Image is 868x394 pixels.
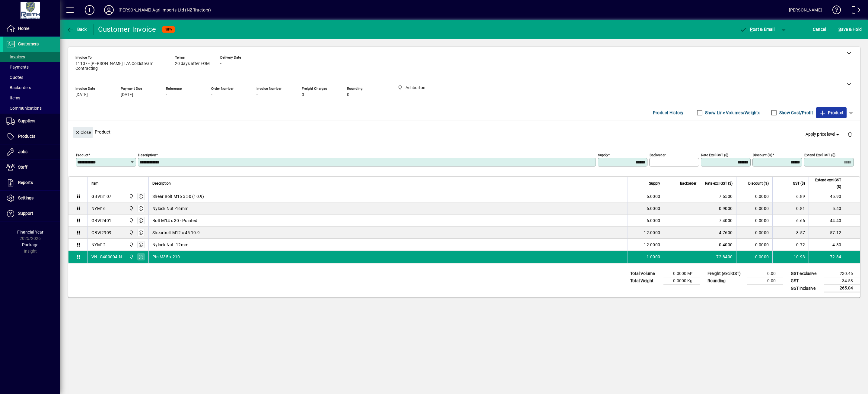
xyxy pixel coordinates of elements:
td: 6.66 [772,215,809,227]
td: 57.12 [809,227,845,239]
span: [DATE] [75,92,88,97]
span: Settings [18,195,33,200]
span: - [220,61,221,66]
span: [DATE] [121,92,133,97]
td: 0.0000 [736,251,772,263]
span: S [838,27,841,32]
span: Payments [6,65,29,69]
button: Profile [99,5,119,15]
span: Invoices [6,54,25,59]
td: GST [788,277,824,285]
a: Support [3,206,60,221]
td: 0.72 [772,239,809,251]
td: 5.40 [809,202,845,215]
a: Communications [3,103,60,113]
div: GBVI2909 [91,230,111,236]
td: 34.58 [824,277,860,285]
td: Total Weight [627,277,663,285]
span: Jobs [18,149,27,154]
a: Products [3,129,60,144]
td: 10.93 [772,251,809,263]
span: Ashburton [127,205,134,212]
td: Total Volume [627,270,663,277]
mat-label: Rate excl GST ($) [701,153,728,157]
span: - [166,92,167,97]
span: Support [18,211,33,216]
div: 72.8400 [704,254,733,260]
span: P [750,27,753,32]
span: Description [152,180,171,187]
a: Reports [3,175,60,190]
td: Freight (excl GST) [704,270,747,277]
td: 0.0000 [736,215,772,227]
span: NEW [165,27,172,31]
span: 20 days after EOM [175,61,210,66]
span: 6.0000 [647,193,660,199]
span: Bolt M14 x 30 - Pointed [152,218,197,224]
td: 230.46 [824,270,860,277]
span: Shear Bolt M16 x 50 (10.9) [152,193,204,199]
span: - [211,92,212,97]
button: Add [80,5,99,15]
span: 0 [347,92,349,97]
app-page-header-button: Close [71,129,95,135]
td: GST exclusive [788,270,824,277]
span: 12.0000 [644,242,660,248]
a: Home [3,21,60,36]
td: 6.89 [772,190,809,202]
span: Package [22,242,38,247]
mat-label: Product [76,153,88,157]
span: Home [18,26,29,31]
span: Financial Year [17,230,43,234]
span: Items [6,95,20,100]
label: Show Cost/Profit [778,110,813,116]
div: Customer Invoice [98,24,156,34]
td: 45.90 [809,190,845,202]
span: Apply price level [806,131,841,137]
td: 4.80 [809,239,845,251]
td: 0.0000 Kg [663,277,700,285]
span: Nylock Nut -12mm [152,242,188,248]
mat-label: Extend excl GST ($) [804,153,835,157]
span: Quotes [6,75,23,80]
div: 7.4000 [704,218,733,224]
span: Customers [18,41,39,46]
td: GST inclusive [788,285,824,292]
td: 0.0000 M³ [663,270,700,277]
span: Products [18,134,35,139]
div: Product [68,121,860,143]
a: Invoices [3,52,60,62]
td: 8.57 [772,227,809,239]
a: Knowledge Base [828,1,841,21]
a: Payments [3,62,60,72]
span: Supply [649,180,660,187]
div: NYM16 [91,205,106,212]
span: Ashburton [127,241,134,248]
app-page-header-button: Back [60,24,94,35]
span: Item [91,180,99,187]
td: 44.40 [809,215,845,227]
span: Suppliers [18,118,35,123]
span: Extend excl GST ($) [812,177,841,190]
td: 0.00 [747,270,783,277]
button: Save & Hold [837,24,863,35]
span: GST ($) [793,180,805,187]
span: 6.0000 [647,218,660,224]
span: Ashburton [127,254,134,260]
a: Items [3,93,60,103]
span: Close [75,128,91,137]
span: Ashburton [127,193,134,200]
td: 0.81 [772,202,809,215]
span: Discount (%) [748,180,769,187]
button: Product [816,107,847,118]
span: ave & Hold [838,24,862,34]
a: Backorders [3,82,60,93]
div: GBVI2401 [91,218,111,224]
mat-label: Backorder [650,153,666,157]
div: 0.9000 [704,205,733,212]
span: Staff [18,165,27,170]
button: Cancel [811,24,828,35]
a: Logout [847,1,860,21]
a: Quotes [3,72,60,82]
span: Nylock Nut -16mm [152,205,188,212]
